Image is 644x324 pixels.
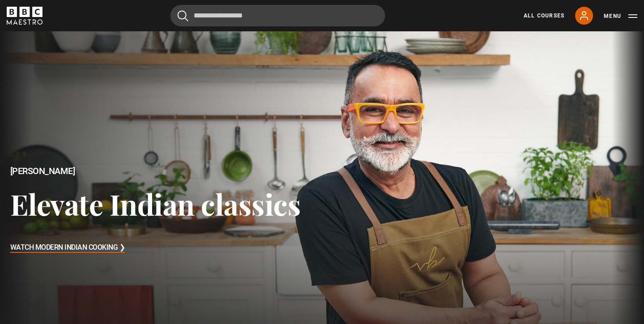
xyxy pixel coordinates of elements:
[178,10,188,21] button: Submit the search query
[524,12,564,20] a: All Courses
[170,5,385,26] input: Search
[10,241,125,255] h3: Watch Modern Indian Cooking ❯
[7,7,42,25] svg: BBC Maestro
[604,12,637,21] button: Toggle navigation
[10,187,301,221] h3: Elevate Indian classics
[10,166,301,176] h2: [PERSON_NAME]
